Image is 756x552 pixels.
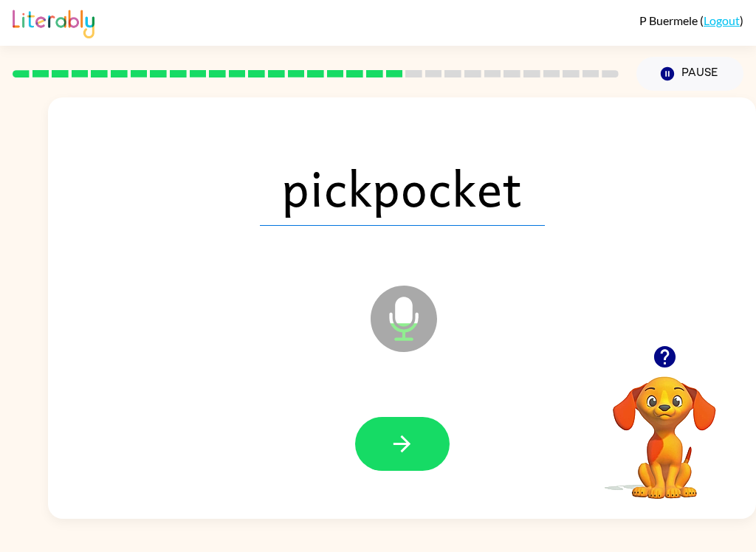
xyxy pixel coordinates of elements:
span: P Buermele [639,13,700,27]
span: pickpocket [260,149,545,226]
img: Literably [13,6,94,38]
div: ( ) [639,13,743,27]
button: Pause [636,57,743,91]
a: Logout [704,13,740,27]
video: Your browser must support playing .mp4 files to use Literably. Please try using another browser. [591,353,738,501]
